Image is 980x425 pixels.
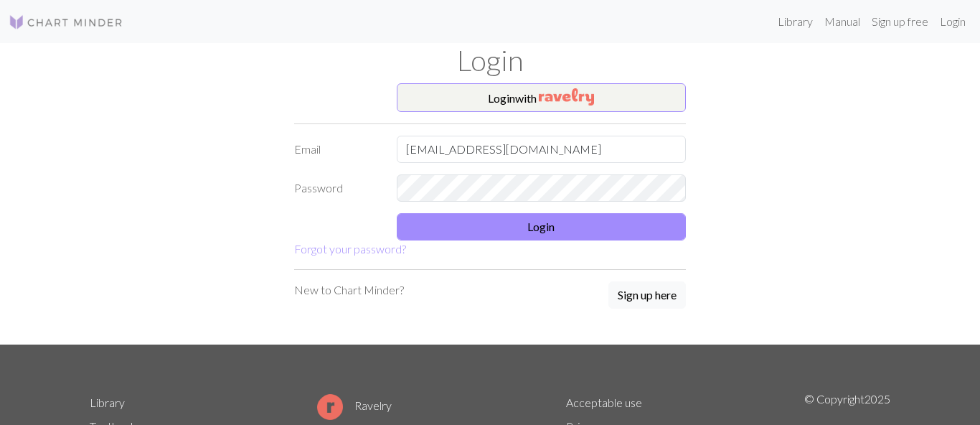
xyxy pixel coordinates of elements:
a: Library [90,396,125,409]
img: Logo [9,14,123,31]
h1: Login [81,43,899,78]
a: Forgot your password? [294,242,406,256]
label: Password [286,174,388,202]
p: New to Chart Minder? [294,281,404,299]
img: Ravelry logo [317,394,343,420]
img: Ravelry [539,88,594,106]
a: Login [934,7,971,36]
a: Manual [819,7,866,36]
a: Ravelry [317,398,392,412]
button: Loginwith [397,83,687,112]
a: Sign up here [608,281,686,310]
label: Email [286,136,388,163]
a: Library [772,7,819,36]
button: Sign up here [608,281,686,309]
a: Sign up free [866,7,934,36]
button: Login [397,213,687,240]
a: Acceptable use [566,396,642,409]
